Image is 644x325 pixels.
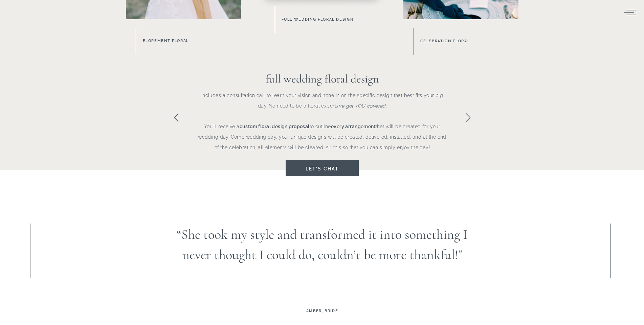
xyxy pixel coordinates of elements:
[240,124,310,129] b: custom floral design proposal
[331,124,376,129] b: every arrangement
[337,103,385,109] i: I’ve got YOU covered
[143,37,241,45] a: Elopement Floral
[193,26,221,30] span: Subscribe
[282,16,388,23] a: Full Wedding Floral Design
[168,224,476,284] h2: “She took my style and transformed it into something I never thought I could do, couldn’t be more...
[220,70,424,90] h3: full wedding floral design
[185,20,228,36] button: Subscribe
[197,90,448,151] p: Includes a consultation call to learn your vision and hone in on the specific design that best fi...
[291,307,353,315] h3: Amber, Bride
[420,38,518,45] a: celebration floral
[295,164,349,172] a: Let's chat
